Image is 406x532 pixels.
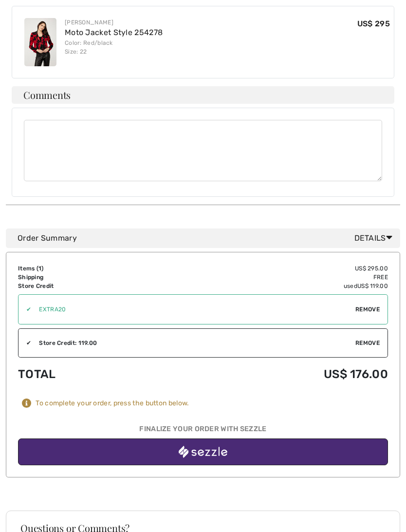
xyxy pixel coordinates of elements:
[12,87,394,104] h4: Comments
[155,282,388,291] td: used
[155,358,388,391] td: US$ 176.00
[36,399,189,408] div: To complete your order, press the button below.
[18,424,388,439] div: Finalize Your Order with Sezzle
[65,19,163,27] div: [PERSON_NAME]
[24,19,56,67] img: Moto Jacket Style 254278
[357,19,390,29] span: US$ 295
[355,305,380,314] span: Remove
[357,283,388,290] span: US$ 119.00
[38,266,41,272] span: 1
[18,265,155,273] td: Items ( )
[179,446,227,458] img: sezzle_white.svg
[65,39,163,57] div: Color: Red/black Size: 22
[155,273,388,282] td: Free
[18,358,155,391] td: Total
[24,120,382,182] textarea: Comments
[31,295,355,324] input: Promo code
[155,265,388,273] td: US$ 295.00
[18,282,155,291] td: Store Credit
[355,339,380,348] span: Remove
[354,233,396,245] span: Details
[18,339,31,348] div: ✔
[18,273,155,282] td: Shipping
[65,28,163,38] a: Moto Jacket Style 254278
[18,233,396,245] div: Order Summary
[31,339,355,348] div: Store Credit: 119.00
[18,305,31,314] div: ✔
